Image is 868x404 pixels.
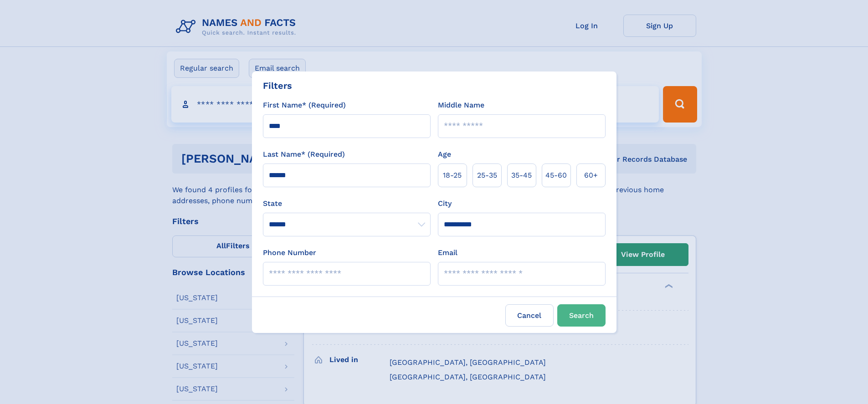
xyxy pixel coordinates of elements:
label: Email [438,247,457,258]
label: Cancel [505,304,554,327]
label: Phone Number [263,247,316,258]
span: 60+ [584,170,598,181]
label: Last Name* (Required) [263,149,345,160]
span: 25‑35 [477,170,497,181]
span: 45‑60 [545,170,567,181]
label: Middle Name [438,100,484,111]
label: State [263,198,431,209]
span: 35‑45 [511,170,532,181]
label: Age [438,149,451,160]
div: Filters [263,79,292,92]
label: First Name* (Required) [263,100,346,111]
button: Search [557,304,606,327]
label: City [438,198,452,209]
span: 18‑25 [443,170,462,181]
